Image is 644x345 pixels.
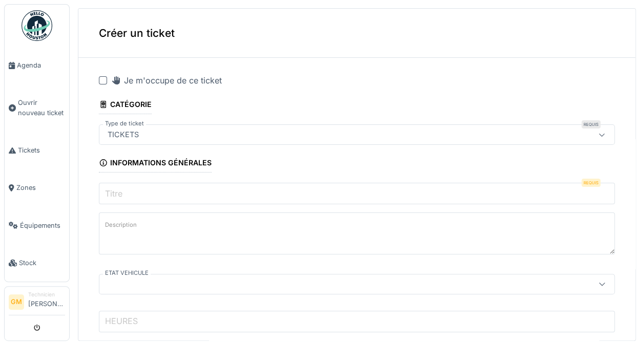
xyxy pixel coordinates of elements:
div: Je m'occupe de ce ticket [111,74,222,87]
li: [PERSON_NAME] [28,291,65,313]
a: Agenda [5,47,69,84]
span: Équipements [20,221,65,230]
a: GM Technicien[PERSON_NAME] [9,291,65,315]
span: Zones [16,183,65,192]
span: Tickets [18,145,65,155]
a: Ouvrir nouveau ticket [5,84,69,132]
a: Tickets [5,132,69,169]
label: ETAT VEHICULE [103,269,151,277]
div: Informations générales [99,155,212,172]
div: Créer un ticket [78,9,635,58]
li: GM [9,294,24,310]
span: Agenda [17,60,65,70]
a: Zones [5,169,69,206]
div: Technicien [28,291,65,298]
img: Badge_color-CXgf-gQk.svg [22,10,52,41]
label: HEURES [103,315,140,327]
span: Ouvrir nouveau ticket [18,98,65,117]
label: Type de ticket [103,119,146,128]
div: TICKETS [103,129,143,140]
span: Stock [19,258,65,268]
label: Description [103,219,139,231]
div: Requis [581,179,600,187]
div: Catégorie [99,97,152,114]
a: Équipements [5,207,69,244]
div: Requis [581,120,600,128]
label: Titre [103,187,124,200]
a: Stock [5,244,69,282]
